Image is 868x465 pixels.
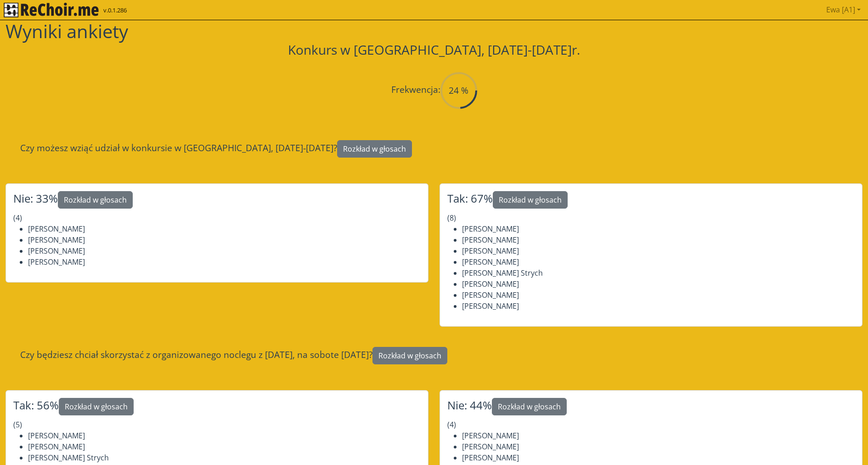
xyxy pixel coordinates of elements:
li: [PERSON_NAME] [462,256,855,267]
li: [PERSON_NAME] Strych [28,452,421,463]
button: Rozkład w głosach [492,398,567,415]
li: [PERSON_NAME] [462,278,855,289]
li: [PERSON_NAME] [28,430,421,441]
img: rekłajer mi [4,3,99,17]
h4: Tak: 56% [13,398,421,415]
li: [PERSON_NAME] [28,256,421,267]
li: [PERSON_NAME] [28,245,421,256]
li: [PERSON_NAME] [28,234,421,245]
p: (4) [13,212,421,267]
h3: Konkurs w [GEOGRAPHIC_DATA], [DATE]-[DATE]r. [6,42,862,58]
li: [PERSON_NAME] [28,441,421,452]
p: (8) [447,212,855,312]
button: Rozkład w głosach [493,191,568,209]
li: [PERSON_NAME] [28,223,421,234]
h1: Wyniki ankiety [6,20,862,58]
li: [PERSON_NAME] [462,289,855,301]
h4: Nie: 33% [13,191,421,209]
button: Rozkład w głosach [58,191,133,209]
button: Rozkład w głosach [337,140,412,158]
div: Czy możesz wziąć udział w konkursie w [GEOGRAPHIC_DATA], [DATE]-[DATE]? [6,125,862,172]
li: [PERSON_NAME] [462,234,855,245]
button: Rozkład w głosach [59,398,134,415]
li: [PERSON_NAME] [462,452,855,463]
h4: Nie: 44% [447,398,855,415]
li: [PERSON_NAME] [462,441,855,452]
li: [PERSON_NAME] [462,430,855,441]
div: Frekwencja: [6,61,862,120]
button: Rozkład w głosach [372,347,447,364]
a: Ewa [A1] [823,0,864,19]
li: [PERSON_NAME] [462,245,855,256]
span: v.0.1.286 [103,6,127,15]
h4: Tak: 67% [447,191,855,209]
li: [PERSON_NAME] [462,223,855,234]
li: [PERSON_NAME] Strych [462,267,855,278]
li: [PERSON_NAME] [462,301,855,312]
div: Czy będziesz chciał skorzystać z organizowanego noclegu z [DATE], na sobote [DATE]? [6,332,862,379]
